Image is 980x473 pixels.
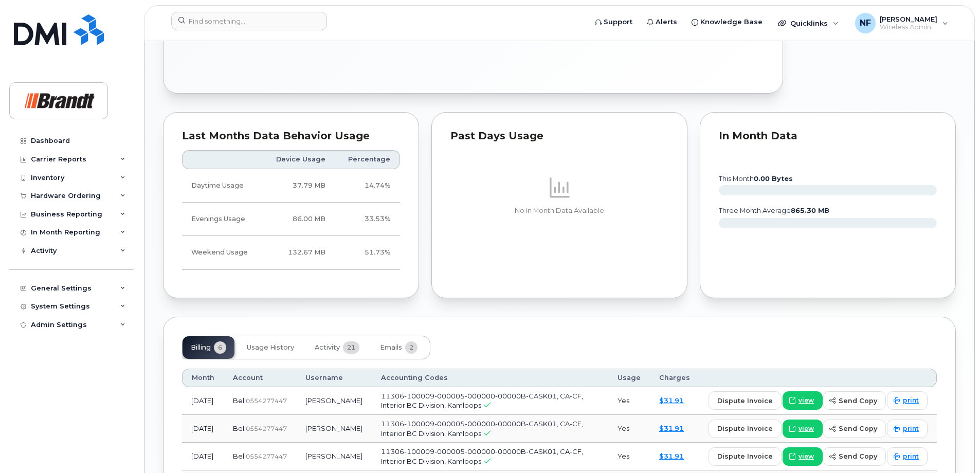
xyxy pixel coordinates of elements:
button: dispute invoice [709,391,782,410]
tspan: 0.00 Bytes [754,175,793,183]
text: three month average [718,207,829,214]
th: Device Usage [262,150,335,169]
td: [DATE] [182,443,224,470]
td: [PERSON_NAME] [296,387,372,415]
th: Account [224,369,296,387]
span: dispute invoice [717,451,773,461]
span: view [798,452,814,461]
div: Past Days Usage [450,131,668,141]
span: Bell [233,452,246,460]
span: Emails [380,343,402,352]
span: 0554277447 [246,397,287,405]
a: Knowledge Base [684,12,770,32]
td: 132.67 MB [262,236,335,269]
span: [PERSON_NAME] [880,15,937,23]
span: Activity [315,343,340,352]
a: view [783,391,823,410]
span: 2 [405,341,418,354]
a: print [887,447,928,466]
td: 86.00 MB [262,203,335,236]
td: Yes [608,387,650,415]
a: print [887,391,928,410]
span: 11306-100009-000005-000000-00000B-CASK01, CA-CF, Interior BC Division, Kamloops [381,420,583,438]
span: send copy [839,424,877,433]
a: Support [588,12,640,32]
td: Weekend Usage [182,236,262,269]
th: Username [296,369,372,387]
th: Accounting Codes [372,369,608,387]
span: Quicklinks [790,19,828,27]
a: view [783,447,823,466]
span: NF [860,17,871,29]
tspan: 865.30 MB [791,207,829,214]
td: Yes [608,415,650,443]
span: Alerts [656,17,677,27]
a: $31.91 [659,396,684,405]
a: print [887,420,928,438]
div: Quicklinks [771,13,846,33]
span: 11306-100009-000005-000000-00000B-CASK01, CA-CF, Interior BC Division, Kamloops [381,447,583,465]
span: Support [604,17,632,27]
span: 0554277447 [246,452,287,460]
th: Usage [608,369,650,387]
a: Alerts [640,12,684,32]
span: dispute invoice [717,396,773,406]
td: [DATE] [182,387,224,415]
span: Bell [233,424,246,432]
div: Noah Fouillard [848,13,955,33]
td: 14.74% [335,169,400,203]
span: view [798,424,814,433]
span: Wireless Admin [880,23,937,31]
button: send copy [823,391,886,410]
button: dispute invoice [709,420,782,438]
a: $31.91 [659,424,684,432]
span: print [903,396,919,405]
tr: Weekdays from 6:00pm to 8:00am [182,203,400,236]
span: 11306-100009-000005-000000-00000B-CASK01, CA-CF, Interior BC Division, Kamloops [381,392,583,410]
span: 21 [343,341,359,354]
button: dispute invoice [709,447,782,466]
span: 0554277447 [246,425,287,432]
span: send copy [839,396,877,406]
button: send copy [823,420,886,438]
th: Charges [650,369,699,387]
td: Yes [608,443,650,470]
span: Usage History [247,343,294,352]
text: this month [718,175,793,183]
td: [PERSON_NAME] [296,443,372,470]
th: Month [182,369,224,387]
td: Daytime Usage [182,169,262,203]
td: 33.53% [335,203,400,236]
td: Evenings Usage [182,203,262,236]
td: [PERSON_NAME] [296,415,372,443]
p: No In Month Data Available [450,206,668,215]
span: send copy [839,451,877,461]
input: Find something... [171,12,327,30]
span: print [903,424,919,433]
button: send copy [823,447,886,466]
td: 51.73% [335,236,400,269]
span: Knowledge Base [700,17,763,27]
span: dispute invoice [717,424,773,433]
span: print [903,452,919,461]
a: $31.91 [659,452,684,460]
a: view [783,420,823,438]
td: 37.79 MB [262,169,335,203]
th: Percentage [335,150,400,169]
div: In Month Data [719,131,937,141]
td: [DATE] [182,415,224,443]
span: view [798,396,814,405]
div: Last Months Data Behavior Usage [182,131,400,141]
span: Bell [233,396,246,405]
tr: Friday from 6:00pm to Monday 8:00am [182,236,400,269]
